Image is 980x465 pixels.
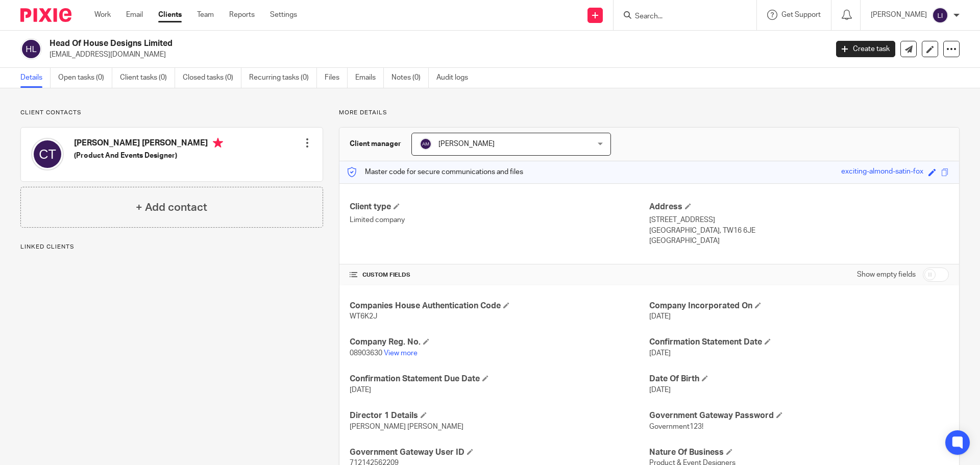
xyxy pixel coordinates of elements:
[649,215,949,225] p: [STREET_ADDRESS]
[649,313,671,320] span: [DATE]
[649,236,949,246] p: [GEOGRAPHIC_DATA]
[213,138,223,148] i: Primary
[50,38,667,49] h2: Head Of House Designs Limited
[74,151,223,161] h5: (Product And Events Designer)
[350,386,371,394] span: [DATE]
[325,68,348,88] a: Files
[126,10,143,20] a: Email
[350,410,649,421] h4: Director 1 Details
[347,167,523,177] p: Master code for secure communications and files
[20,243,323,251] p: Linked clients
[50,50,821,60] p: [EMAIL_ADDRESS][DOMAIN_NAME]
[649,447,949,458] h4: Nature Of Business
[355,68,384,88] a: Emails
[350,313,377,320] span: WT6K2J
[436,68,476,88] a: Audit logs
[20,109,323,117] p: Client contacts
[20,68,51,88] a: Details
[649,226,949,236] p: [GEOGRAPHIC_DATA], TW16 6JE
[339,109,960,117] p: More details
[158,10,182,20] a: Clients
[841,166,923,178] div: exciting-almond-satin-fox
[932,7,948,23] img: svg%3E
[350,350,382,357] span: 08903630
[649,202,949,212] h4: Address
[649,410,949,421] h4: Government Gateway Password
[836,41,895,57] a: Create task
[350,423,463,430] span: [PERSON_NAME] [PERSON_NAME]
[183,68,241,88] a: Closed tasks (0)
[94,10,111,20] a: Work
[649,301,949,311] h4: Company Incorporated On
[350,139,401,149] h3: Client manager
[58,68,112,88] a: Open tasks (0)
[649,386,671,394] span: [DATE]
[350,301,649,311] h4: Companies House Authentication Code
[634,12,726,21] input: Search
[20,8,71,22] img: Pixie
[74,138,223,151] h4: [PERSON_NAME] [PERSON_NAME]
[781,11,821,18] span: Get Support
[136,200,207,215] h4: + Add contact
[649,423,703,430] span: Government123!
[350,271,649,279] h4: CUSTOM FIELDS
[350,202,649,212] h4: Client type
[384,350,418,357] a: View more
[871,10,927,20] p: [PERSON_NAME]
[391,68,429,88] a: Notes (0)
[350,447,649,458] h4: Government Gateway User ID
[249,68,317,88] a: Recurring tasks (0)
[350,374,649,384] h4: Confirmation Statement Due Date
[649,337,949,348] h4: Confirmation Statement Date
[229,10,255,20] a: Reports
[649,350,671,357] span: [DATE]
[350,337,649,348] h4: Company Reg. No.
[197,10,214,20] a: Team
[438,140,495,148] span: [PERSON_NAME]
[420,138,432,150] img: svg%3E
[857,270,916,280] label: Show empty fields
[649,374,949,384] h4: Date Of Birth
[270,10,297,20] a: Settings
[31,138,64,170] img: svg%3E
[350,215,649,225] p: Limited company
[120,68,175,88] a: Client tasks (0)
[20,38,42,60] img: svg%3E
